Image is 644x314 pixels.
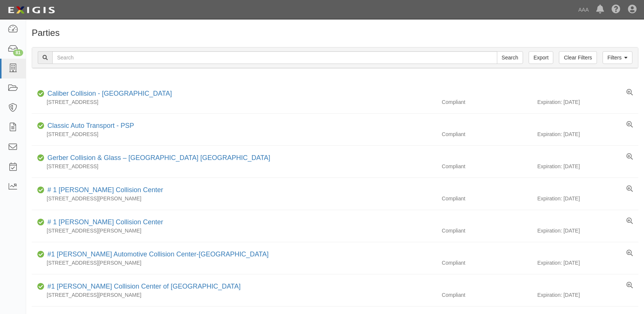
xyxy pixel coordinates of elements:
[537,227,638,234] div: Expiration: [DATE]
[47,122,134,129] a: Classic Auto Transport - PSP
[626,250,633,257] a: View results summary
[44,185,163,195] div: # 1 Cochran Collision Center
[32,291,436,299] div: [STREET_ADDRESS][PERSON_NAME]
[37,188,44,193] i: Compliant
[436,227,537,234] div: Compliant
[626,282,633,289] a: View results summary
[603,51,632,64] a: Filters
[37,123,44,129] i: Compliant
[537,195,638,202] div: Expiration: [DATE]
[47,283,241,290] a: #1 [PERSON_NAME] Collision Center of [GEOGRAPHIC_DATA]
[497,51,523,64] input: Search
[436,130,537,138] div: Compliant
[37,156,44,161] i: Compliant
[626,218,633,225] a: View results summary
[32,130,436,138] div: [STREET_ADDRESS]
[32,163,436,170] div: [STREET_ADDRESS]
[47,250,269,258] a: #1 [PERSON_NAME] Automotive Collision Center-[GEOGRAPHIC_DATA]
[47,218,163,226] a: # 1 [PERSON_NAME] Collision Center
[52,51,497,64] input: Search
[626,185,633,193] a: View results summary
[537,291,638,299] div: Expiration: [DATE]
[559,51,597,64] a: Clear Filters
[32,195,436,202] div: [STREET_ADDRESS][PERSON_NAME]
[44,121,134,131] div: Classic Auto Transport - PSP
[537,163,638,170] div: Expiration: [DATE]
[32,227,436,234] div: [STREET_ADDRESS][PERSON_NAME]
[6,3,57,17] img: logo-5460c22ac91f19d4615b14bd174203de0afe785f0fc80cf4dbbc73dc1793850b.png
[44,282,241,292] div: #1 Cochran Collision Center of Greensburg
[37,284,44,289] i: Compliant
[436,98,537,106] div: Compliant
[44,250,269,259] div: #1 Cochran Automotive Collision Center-Monroeville
[47,90,172,97] a: Caliber Collision - [GEOGRAPHIC_DATA]
[537,259,638,267] div: Expiration: [DATE]
[37,252,44,257] i: Compliant
[13,49,23,56] div: 81
[436,163,537,170] div: Compliant
[32,98,436,106] div: [STREET_ADDRESS]
[626,121,633,129] a: View results summary
[626,89,633,96] a: View results summary
[37,220,44,225] i: Compliant
[32,259,436,267] div: [STREET_ADDRESS][PERSON_NAME]
[44,89,172,99] div: Caliber Collision - Gainesville
[436,291,537,299] div: Compliant
[436,259,537,267] div: Compliant
[612,5,620,14] i: Help Center - Complianz
[44,218,163,227] div: # 1 Cochran Collision Center
[626,153,633,161] a: View results summary
[32,28,638,38] h1: Parties
[47,186,163,194] a: # 1 [PERSON_NAME] Collision Center
[537,98,638,106] div: Expiration: [DATE]
[47,154,270,161] a: Gerber Collision & Glass – [GEOGRAPHIC_DATA] [GEOGRAPHIC_DATA]
[537,130,638,138] div: Expiration: [DATE]
[436,195,537,202] div: Compliant
[37,91,44,96] i: Compliant
[529,51,553,64] a: Export
[44,153,270,163] div: Gerber Collision & Glass – Houston Brighton
[575,2,592,17] a: AAA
